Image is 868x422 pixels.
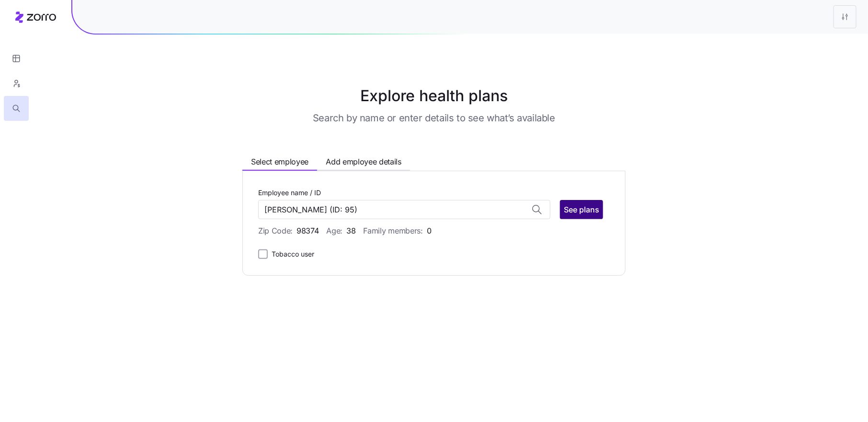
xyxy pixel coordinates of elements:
label: Tobacco user [268,248,314,260]
span: 38 [346,225,355,237]
span: See plans [564,204,599,215]
span: Add employee details [326,156,401,168]
span: Zip Code: [258,225,319,237]
label: Employee name / ID [258,188,321,198]
span: Age: [327,225,356,237]
button: See plans [560,200,603,219]
h1: Explore health plans [196,84,672,107]
input: Search by employee name / ID [258,200,550,219]
span: 98374 [297,225,319,237]
h3: Search by name or enter details to see what’s available [313,111,555,125]
span: Select employee [251,156,308,168]
span: Family members: [364,225,432,237]
span: 0 [427,225,432,237]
